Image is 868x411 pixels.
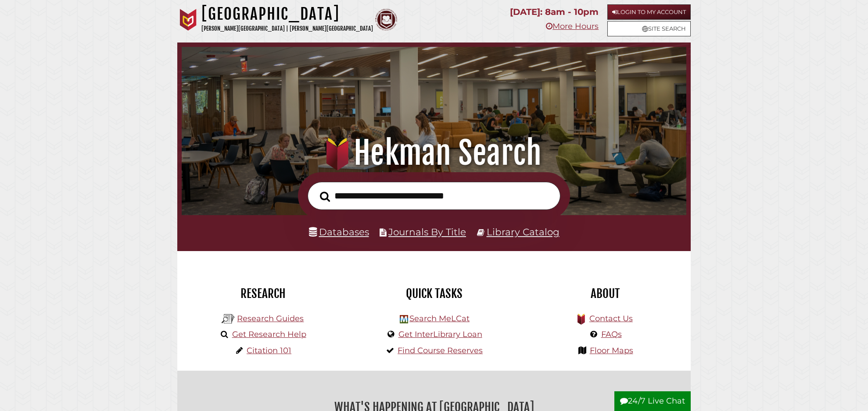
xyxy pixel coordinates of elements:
a: Citation 101 [247,346,291,355]
img: Hekman Library Logo [400,315,408,323]
a: Get InterLibrary Loan [398,330,482,339]
a: Site Search [607,21,691,36]
a: Login to My Account [607,4,691,20]
p: [DATE]: 8am - 10pm [510,4,599,20]
h2: Research [184,286,342,301]
a: Library Catalog [487,226,560,237]
img: Calvin University [177,9,199,31]
button: Search [316,189,334,205]
a: Floor Maps [590,346,633,355]
a: FAQs [601,330,622,339]
a: Get Research Help [232,330,306,339]
h1: Hekman Search [195,134,674,172]
img: Hekman Library Logo [222,312,235,326]
h2: About [526,286,684,301]
a: Contact Us [589,314,633,323]
a: Journals By Title [388,226,466,237]
a: Find Course Reserves [398,346,483,355]
a: Research Guides [237,314,304,323]
h1: [GEOGRAPHIC_DATA] [201,4,373,24]
a: Search MeLCat [409,314,470,323]
i: Search [320,191,330,202]
a: Databases [309,226,369,237]
img: Calvin Theological Seminary [375,9,397,31]
p: [PERSON_NAME][GEOGRAPHIC_DATA] | [PERSON_NAME][GEOGRAPHIC_DATA] [201,24,373,34]
h2: Quick Tasks [355,286,513,301]
a: More Hours [546,21,599,31]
